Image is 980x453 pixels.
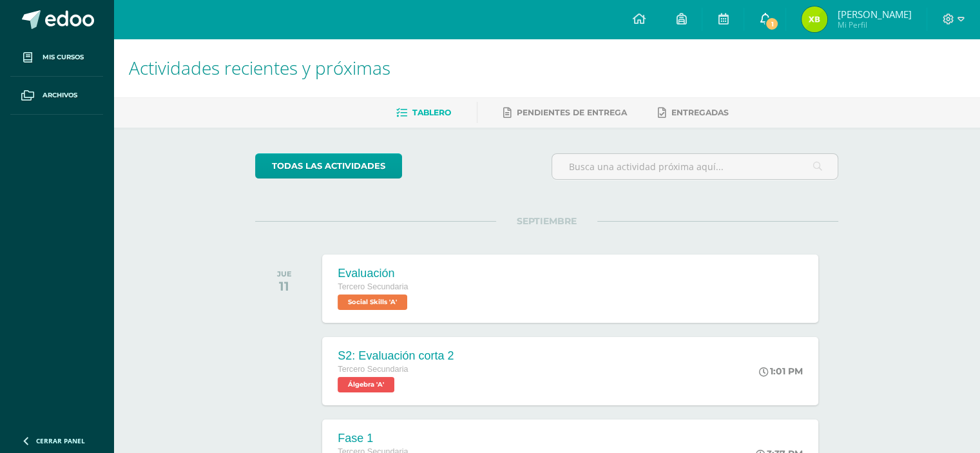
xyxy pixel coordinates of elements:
span: Tablero [412,108,451,117]
a: Archivos [10,77,103,115]
div: JUE [277,269,292,278]
a: Tablero [396,102,451,123]
span: Social Skills 'A' [338,294,407,310]
span: Mis cursos [43,52,84,63]
a: Entregadas [658,102,729,123]
span: Cerrar panel [36,436,85,445]
div: 1:01 PM [759,365,803,377]
input: Busca una actividad próxima aquí... [552,154,838,179]
span: Tercero Secundaria [338,365,408,374]
span: SEPTIEMBRE [496,215,597,227]
img: acd0e51a738ee6dcefb104c51237c668.png [802,6,827,32]
span: Mi Perfil [837,19,911,30]
div: Fase 1 [338,432,460,445]
div: S2: Evaluación corta 2 [338,349,454,363]
a: todas las Actividades [255,153,402,178]
span: Actividades recientes y próximas [129,55,390,80]
span: Archivos [43,90,77,101]
span: [PERSON_NAME] [837,8,911,21]
div: Evaluación [338,267,410,280]
div: 11 [277,278,292,294]
a: Mis cursos [10,39,103,77]
span: Entregadas [671,108,729,117]
a: Pendientes de entrega [503,102,627,123]
span: Tercero Secundaria [338,282,408,291]
span: 1 [765,17,779,31]
span: Pendientes de entrega [517,108,627,117]
span: Álgebra 'A' [338,377,394,392]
